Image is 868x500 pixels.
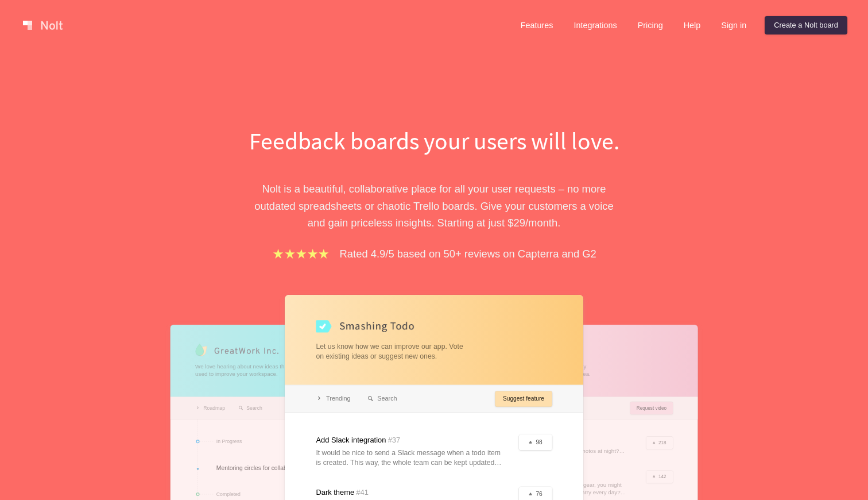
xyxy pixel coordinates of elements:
[236,180,632,231] p: Nolt is a beautiful, collaborative place for all your user requests – no more outdated spreadshee...
[564,16,626,34] a: Integrations
[629,16,672,34] a: Pricing
[236,124,632,157] h1: Feedback boards your users will love.
[272,247,330,260] img: stars.b067e34983.png
[340,245,596,262] p: Rated 4.9/5 based on 50+ reviews on Capterra and G2
[511,16,563,34] a: Features
[765,16,847,34] a: Create a Nolt board
[712,16,755,34] a: Sign in
[675,16,710,34] a: Help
